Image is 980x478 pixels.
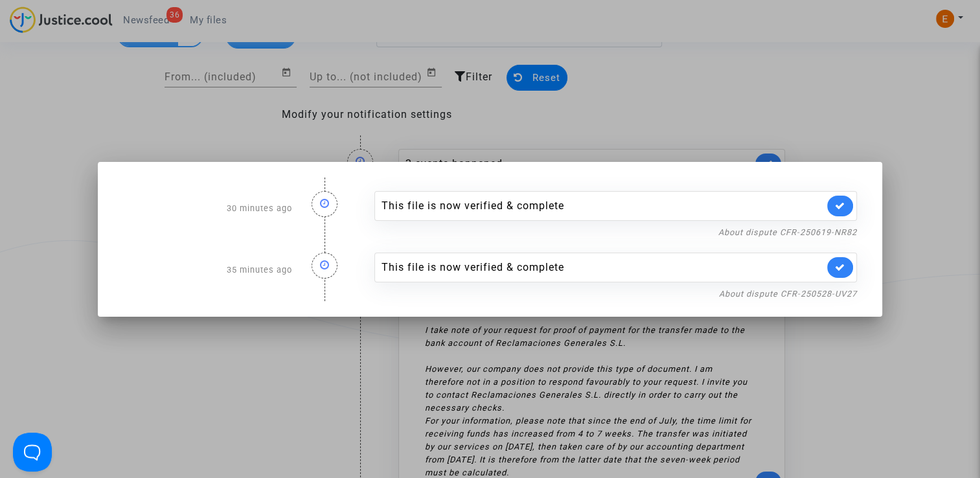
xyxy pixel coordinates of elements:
[718,227,857,237] a: About dispute CFR-250619-NR82
[382,198,824,214] div: This file is now verified & complete
[719,289,857,299] a: About dispute CFR-250528-UV27
[113,240,302,301] div: 35 minutes ago
[382,260,824,275] div: This file is now verified & complete
[13,433,52,472] iframe: Help Scout Beacon - Open
[113,178,302,240] div: 30 minutes ago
